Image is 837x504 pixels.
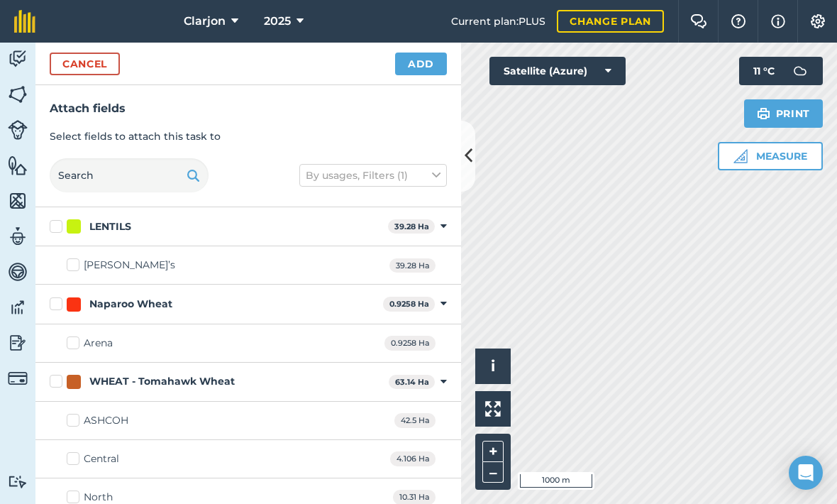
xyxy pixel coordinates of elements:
button: – [482,462,504,483]
strong: 63.14 Ha [395,377,429,387]
img: svg+xml;base64,PD94bWwgdmVyc2lvbj0iMS4wIiBlbmNvZGluZz0idXRmLTgiPz4KPCEtLSBHZW5lcmF0b3I6IEFkb2JlIE... [8,475,28,488]
img: A question mark icon [730,14,747,28]
button: By usages, Filters (1) [299,164,447,187]
button: + [482,441,504,462]
span: 39.28 Ha [389,258,436,273]
img: svg+xml;base64,PHN2ZyB4bWxucz0iaHR0cDovL3d3dy53My5vcmcvMjAwMC9zdmciIHdpZHRoPSI1NiIgaGVpZ2h0PSI2MC... [8,155,28,176]
img: svg+xml;base64,PHN2ZyB4bWxucz0iaHR0cDovL3d3dy53My5vcmcvMjAwMC9zdmciIHdpZHRoPSIxNyIgaGVpZ2h0PSIxNy... [771,13,785,30]
img: fieldmargin Logo [14,10,35,33]
img: svg+xml;base64,PD94bWwgdmVyc2lvbj0iMS4wIiBlbmNvZGluZz0idXRmLTgiPz4KPCEtLSBHZW5lcmF0b3I6IEFkb2JlIE... [8,332,28,354]
button: Print [744,99,824,128]
div: [PERSON_NAME]’s [84,258,175,273]
div: Central [84,451,119,466]
strong: 39.28 Ha [394,221,429,231]
span: Clarjon [184,13,226,30]
span: Current plan : PLUS [451,13,545,29]
span: i [491,357,495,375]
button: Cancel [50,53,120,75]
img: svg+xml;base64,PD94bWwgdmVyc2lvbj0iMS4wIiBlbmNvZGluZz0idXRmLTgiPz4KPCEtLSBHZW5lcmF0b3I6IEFkb2JlIE... [8,120,28,140]
button: 11 °C [739,57,823,85]
img: svg+xml;base64,PHN2ZyB4bWxucz0iaHR0cDovL3d3dy53My5vcmcvMjAwMC9zdmciIHdpZHRoPSI1NiIgaGVpZ2h0PSI2MC... [8,190,28,212]
img: svg+xml;base64,PHN2ZyB4bWxucz0iaHR0cDovL3d3dy53My5vcmcvMjAwMC9zdmciIHdpZHRoPSIxOSIgaGVpZ2h0PSIyNC... [187,167,200,184]
img: svg+xml;base64,PD94bWwgdmVyc2lvbj0iMS4wIiBlbmNvZGluZz0idXRmLTgiPz4KPCEtLSBHZW5lcmF0b3I6IEFkb2JlIE... [8,226,28,247]
h3: Attach fields [50,99,447,118]
img: A cog icon [809,14,826,28]
div: LENTILS [89,219,131,234]
div: WHEAT - Tomahawk Wheat [89,374,235,389]
img: svg+xml;base64,PHN2ZyB4bWxucz0iaHR0cDovL3d3dy53My5vcmcvMjAwMC9zdmciIHdpZHRoPSI1NiIgaGVpZ2h0PSI2MC... [8,84,28,105]
span: 2025 [264,13,291,30]
img: svg+xml;base64,PD94bWwgdmVyc2lvbj0iMS4wIiBlbmNvZGluZz0idXRmLTgiPz4KPCEtLSBHZW5lcmF0b3I6IEFkb2JlIE... [786,57,814,85]
img: Two speech bubbles overlapping with the left bubble in the forefront [690,14,707,28]
img: svg+xml;base64,PD94bWwgdmVyc2lvbj0iMS4wIiBlbmNvZGluZz0idXRmLTgiPz4KPCEtLSBHZW5lcmF0b3I6IEFkb2JlIE... [8,261,28,283]
a: Change plan [557,10,664,33]
img: svg+xml;base64,PD94bWwgdmVyc2lvbj0iMS4wIiBlbmNvZGluZz0idXRmLTgiPz4KPCEtLSBHZW5lcmF0b3I6IEFkb2JlIE... [8,48,28,70]
button: Add [395,53,447,75]
span: 42.5 Ha [394,413,436,428]
div: Open Intercom Messenger [789,456,823,490]
span: 11 ° C [753,57,775,85]
img: svg+xml;base64,PD94bWwgdmVyc2lvbj0iMS4wIiBlbmNvZGluZz0idXRmLTgiPz4KPCEtLSBHZW5lcmF0b3I6IEFkb2JlIE... [8,368,28,388]
img: svg+xml;base64,PD94bWwgdmVyc2lvbj0iMS4wIiBlbmNvZGluZz0idXRmLTgiPz4KPCEtLSBHZW5lcmF0b3I6IEFkb2JlIE... [8,297,28,318]
img: svg+xml;base64,PHN2ZyB4bWxucz0iaHR0cDovL3d3dy53My5vcmcvMjAwMC9zdmciIHdpZHRoPSIxOSIgaGVpZ2h0PSIyNC... [757,105,770,122]
input: Search [50,158,209,192]
button: Measure [718,142,823,170]
p: Select fields to attach this task to [50,128,447,144]
button: i [475,349,511,384]
div: Arena [84,336,113,351]
div: ASHCOH [84,413,128,428]
span: 0.9258 Ha [384,336,436,351]
img: Four arrows, one pointing top left, one top right, one bottom right and the last bottom left [485,401,501,417]
div: Naparoo Wheat [89,297,172,312]
img: Ruler icon [733,149,748,163]
strong: 0.9258 Ha [389,299,429,309]
button: Satellite (Azure) [489,57,626,85]
span: 4.106 Ha [390,451,436,466]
